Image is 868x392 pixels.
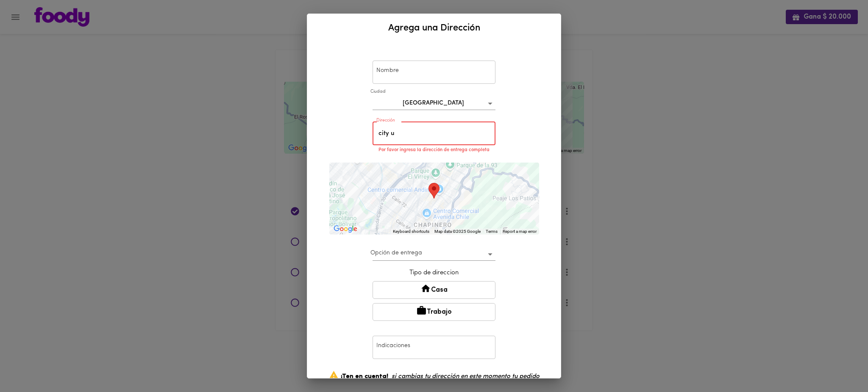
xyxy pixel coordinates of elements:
button: Trabajo [373,303,495,321]
div: Tu dirección [428,183,440,199]
input: Incluye oficina, apto, piso, etc. [373,122,495,145]
h2: Agrega una Dirección [317,21,551,36]
input: Mi Casa [373,61,495,84]
label: Opción de entrega [370,249,422,257]
img: Google [331,224,359,235]
p: Por favor ingresa la dirección de entrega completa [378,146,501,154]
p: Tipo de direccion [373,268,495,277]
div: ​ [373,248,495,261]
iframe: Messagebird Livechat Widget [819,343,860,384]
span: Map data ©2025 Google [434,229,481,234]
button: Casa [373,281,495,299]
button: Keyboard shortcuts [393,229,429,235]
input: Dejar en recepción del 7mo piso [373,336,495,359]
a: Terms [486,229,498,234]
i: si cambias tu dirección en este momento tu pedido podrá llegar hasta la 1:00 pm [391,373,540,389]
b: ¡Ten en cuenta! [341,373,388,380]
a: Open this area in Google Maps (opens a new window) [331,224,359,235]
label: Ciudad [370,89,385,95]
div: [GEOGRAPHIC_DATA] [373,97,495,110]
a: Report a map error [503,229,537,234]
